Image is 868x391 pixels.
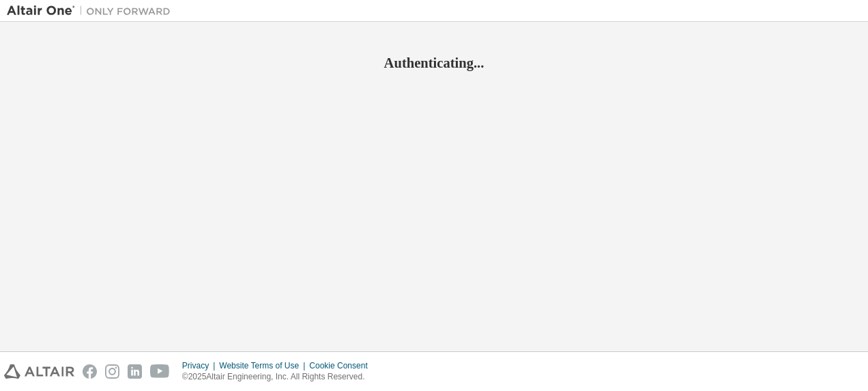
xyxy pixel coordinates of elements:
div: Website Terms of Use [219,360,309,371]
div: Privacy [182,360,219,371]
div: Cookie Consent [309,360,375,371]
img: youtube.svg [150,364,170,379]
p: © 2025 Altair Engineering, Inc. All Rights Reserved. [182,371,376,383]
img: facebook.svg [83,364,97,379]
img: linkedin.svg [128,364,142,379]
img: altair_logo.svg [4,364,74,379]
img: instagram.svg [105,364,119,379]
h2: Authenticating... [7,54,861,72]
img: Altair One [7,4,177,18]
